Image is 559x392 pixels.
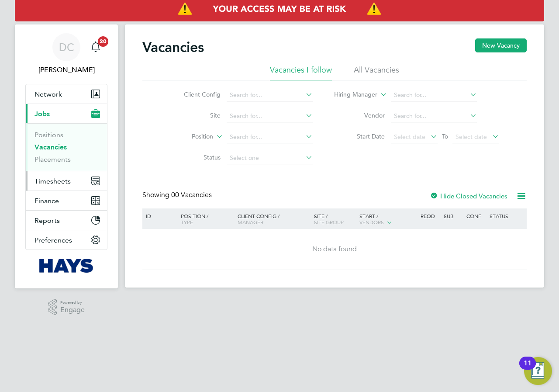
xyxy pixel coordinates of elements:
span: Engage [60,306,85,314]
button: Reports [26,211,107,230]
div: Showing [142,191,214,200]
button: Finance [26,191,107,210]
input: Search for... [227,89,313,101]
input: Search for... [227,131,313,143]
span: Select date [455,133,487,141]
a: Vacancies [35,143,67,151]
div: Status [487,208,525,223]
label: Vendor [335,111,385,119]
li: All Vacancies [354,65,399,80]
a: 20 [87,33,104,61]
div: 11 [524,363,531,375]
div: Conf [464,208,487,223]
a: Placements [35,155,71,163]
label: Client Config [170,90,221,98]
span: DC [59,42,74,53]
label: Status [170,153,221,161]
button: New Vacancy [475,38,527,52]
span: Reports [35,216,60,225]
span: Danielle Croombs [25,65,107,75]
span: Network [35,90,62,98]
button: Open Resource Center, 11 new notifications [524,357,552,385]
h2: Vacancies [142,38,204,56]
button: Network [26,84,107,104]
label: Position [163,132,213,141]
div: Reqd [418,208,441,223]
span: Preferences [35,236,72,244]
span: To [439,131,451,142]
div: Client Config / [235,208,312,229]
nav: Main navigation [15,24,118,288]
li: Vacancies I follow [270,65,332,80]
input: Search for... [391,110,477,122]
label: Site [170,111,221,119]
a: Positions [35,131,63,139]
span: Powered by [60,299,85,306]
div: ID [144,208,174,223]
div: No data found [144,245,525,254]
span: 20 [98,36,108,47]
label: Start Date [335,132,385,140]
input: Select one [227,152,313,164]
span: 00 Vacancies [171,191,212,199]
span: Vendors [359,219,384,225]
div: Start / [357,208,418,230]
div: Jobs [26,123,107,171]
label: Hiring Manager [327,90,377,99]
span: Timesheets [35,177,71,185]
span: Type [181,219,193,225]
span: Select date [394,133,425,141]
span: Jobs [35,110,50,118]
img: hays-logo-retina.png [39,259,94,273]
label: Hide Closed Vacancies [430,192,507,200]
div: Site / [312,208,358,229]
button: Jobs [26,104,107,123]
button: Preferences [26,230,107,250]
button: Timesheets [26,171,107,191]
input: Search for... [227,110,313,122]
input: Search for... [391,89,477,101]
a: Powered byEngage [48,299,85,316]
span: Finance [35,197,59,205]
a: DC[PERSON_NAME] [25,33,107,75]
span: Site Group [314,219,344,225]
div: Sub [442,208,464,223]
a: Go to home page [25,259,107,273]
div: Position / [174,208,235,229]
span: Manager [238,219,263,225]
